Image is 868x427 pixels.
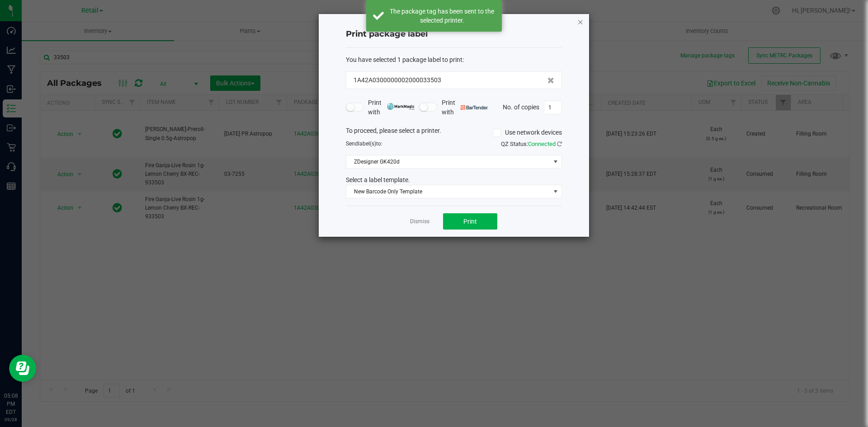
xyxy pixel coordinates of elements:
button: Print [443,213,497,230]
a: Dismiss [410,218,429,225]
span: QZ Status: [501,141,562,147]
label: Use network devices [493,128,562,137]
iframe: Resource center [9,355,36,382]
img: mark_magic_cybra.png [387,103,415,110]
span: Send to: [346,141,382,147]
span: No. of copies [503,103,539,110]
span: Connected [528,141,556,147]
span: Print [463,218,477,225]
span: 1A42A0300000002000033503 [354,75,441,85]
h4: Print package label [346,28,562,40]
span: You have selected 1 package label to print [346,56,462,63]
span: New Barcode Only Template [346,185,550,198]
img: bartender.png [461,105,488,110]
div: : [346,55,562,65]
span: Print with [442,98,488,117]
div: To proceed, please select a printer. [339,126,569,140]
div: The package tag has been sent to the selected printer. [389,7,495,25]
span: label(s) [358,141,376,147]
span: ZDesigner GK420d [346,155,550,168]
div: Select a label template. [339,175,569,185]
span: Print with [368,98,415,117]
